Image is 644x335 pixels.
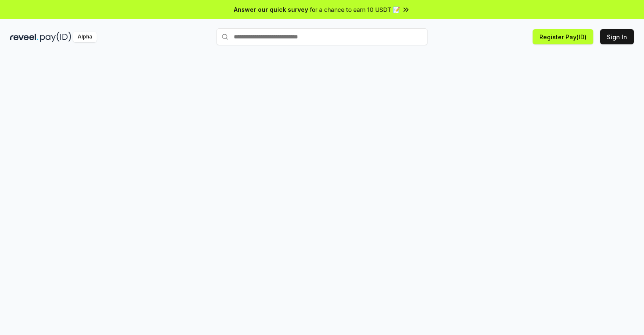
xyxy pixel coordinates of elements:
[310,5,400,14] span: for a chance to earn 10 USDT 📝
[73,32,97,42] div: Alpha
[533,29,593,44] button: Register Pay(ID)
[10,32,38,42] img: reveel_dark
[234,5,308,14] span: Answer our quick survey
[600,29,634,44] button: Sign In
[40,32,71,42] img: pay_id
